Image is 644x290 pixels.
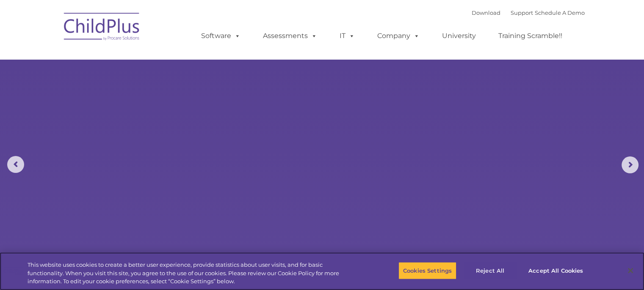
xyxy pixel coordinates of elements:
a: Support [511,9,533,16]
button: Accept All Cookies [524,262,588,279]
font: | [472,9,585,16]
button: Reject All [464,262,517,279]
img: ChildPlus by Procare Solutions [60,7,144,49]
a: Schedule A Demo [535,9,585,16]
a: Assessments [254,27,326,44]
a: Training Scramble!! [490,27,571,44]
a: Download [472,9,500,16]
button: Close [621,261,640,280]
span: Phone number [118,90,154,97]
a: IT [331,27,363,44]
a: Software [193,27,249,44]
a: University [434,27,484,44]
span: Last name [118,56,144,62]
div: This website uses cookies to create a better user experience, provide statistics about user visit... [28,261,354,286]
a: Company [369,27,428,44]
button: Cookies Settings [398,262,456,279]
